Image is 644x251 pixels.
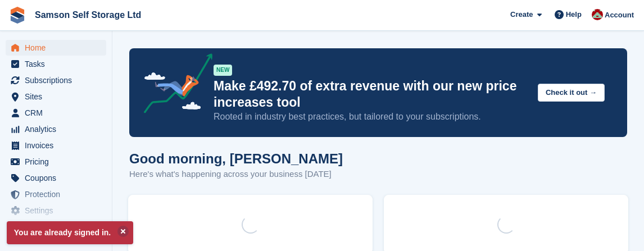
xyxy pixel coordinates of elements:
p: Make £492.70 of extra revenue with our new price increases tool [214,78,529,111]
span: Analytics [25,121,92,137]
img: Ian [592,9,603,20]
a: menu [6,72,106,88]
span: Coupons [25,170,92,186]
a: menu [6,56,106,72]
p: Here's what's happening across your business [DATE] [129,168,343,181]
span: Pricing [25,154,92,170]
a: menu [6,89,106,104]
img: stora-icon-8386f47178a22dfd0bd8f6a31ec36ba5ce8667c1dd55bd0f319d3a0aa187defe.svg [9,7,26,24]
span: Protection [25,186,92,202]
span: Settings [25,203,92,218]
span: Invoices [25,138,92,153]
a: menu [6,121,106,137]
a: menu [6,138,106,153]
a: menu [6,186,106,202]
a: menu [6,40,106,56]
a: menu [6,203,106,218]
a: Samson Self Storage Ltd [30,6,146,24]
button: Check it out → [538,84,605,102]
a: menu [6,154,106,170]
span: Subscriptions [25,72,92,88]
span: Tasks [25,56,92,72]
div: NEW [214,65,232,76]
img: price-adjustments-announcement-icon-8257ccfd72463d97f412b2fc003d46551f7dbcb40ab6d574587a9cd5c0d94... [134,53,213,117]
span: Account [605,10,634,21]
span: Home [25,40,92,56]
span: CRM [25,105,92,121]
span: Help [566,9,582,20]
a: menu [6,170,106,186]
a: menu [6,105,106,121]
span: Create [510,9,533,20]
span: Sites [25,89,92,104]
p: You are already signed in. [7,221,133,244]
p: Rooted in industry best practices, but tailored to your subscriptions. [214,111,529,123]
h1: Good morning, [PERSON_NAME] [129,151,343,166]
